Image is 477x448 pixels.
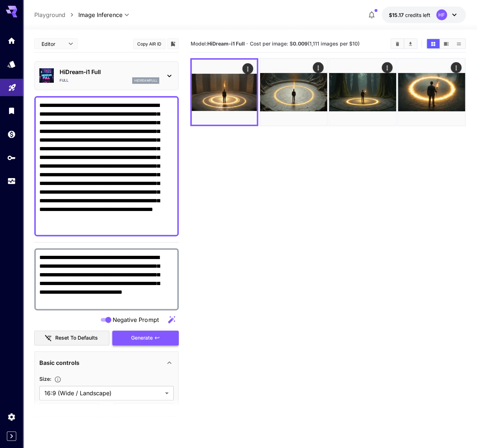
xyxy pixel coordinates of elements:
div: Home [7,34,16,43]
img: i0pkXOwTFbl0EuweappAW+enOmLPrWRVrfP0PblVPZpjy1ZI0opL0D8BiRdt4EAAA== [260,59,327,126]
b: HiDream-i1 Full [207,40,244,47]
button: Download All [404,39,417,48]
button: Reset to defaults [34,331,109,345]
button: Show images in grid view [427,39,439,48]
button: Generate [112,331,179,345]
span: Generate [131,333,153,343]
span: Model: [190,40,244,47]
b: 0.009 [293,40,308,47]
img: 3i04zW2OTGvFW63r7npoZSnHLy7AmsU4+tTe9QbXJgrfgWpLFXIYzuBoAp26xYwHeb5e3YZNfaAL0OmIlPMBI0bXsCK19mfHh... [192,60,257,125]
span: Editor [42,40,64,48]
button: Copy AIR ID [133,39,166,49]
span: Image Inference [78,10,122,19]
p: · [246,39,248,48]
button: Add to library [170,39,176,48]
div: Clear ImagesDownload All [390,38,417,49]
div: API Keys [7,153,16,162]
div: Usage [7,177,16,186]
div: Playground [8,81,17,90]
span: Size : [39,376,51,382]
div: Actions [382,62,393,73]
span: Cost per image: $ (1,111 images per $10) [250,40,360,47]
p: Full [60,78,69,83]
div: Actions [243,63,253,74]
div: Wallet [7,130,16,139]
div: Actions [451,62,462,73]
button: Adjust the dimensions of the generated image by specifying its width and height in pixels, or sel... [51,376,64,383]
div: Settings [7,412,16,421]
nav: breadcrumb [34,10,78,19]
button: Expand sidebar [7,431,16,441]
div: Show images in grid viewShow images in video viewShow images in list view [426,38,466,49]
p: Basic controls [39,358,79,367]
p: hidreamfull [134,78,157,83]
div: Basic controls [39,354,174,371]
div: $15.17184 [389,11,430,19]
img: +nGGfkDx++tXkG9Kmuye4HrhrVGoJV4VBKtOsoK6gmrPtRMNYkOqArWAAAAA= [329,59,396,126]
div: HF [436,9,447,20]
div: Models [7,57,16,66]
button: Clear Images [391,39,404,48]
span: Negative Prompt [113,315,159,324]
button: Show images in video view [440,39,452,48]
a: Playground [34,10,65,19]
span: $15.17 [389,12,405,18]
p: HiDream-i1 Full [60,68,159,76]
div: HiDream-i1 FullFullhidreamfull [39,65,174,87]
button: Show images in list view [452,39,465,48]
div: Library [7,106,16,115]
span: credits left [405,12,430,18]
img: HIXcxE1mpwn1xJsJ3+QvXP9VbdutfNQqL+nKNEYatLieAcBj9JZpJdAaY+ArO0vaoaykM0EL43RN7mowqlKe4EkTRV9rUHABo... [398,59,465,126]
div: Actions [313,62,324,73]
button: $15.17184HF [382,7,466,23]
span: 16:9 (Wide / Landscape) [44,389,162,397]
